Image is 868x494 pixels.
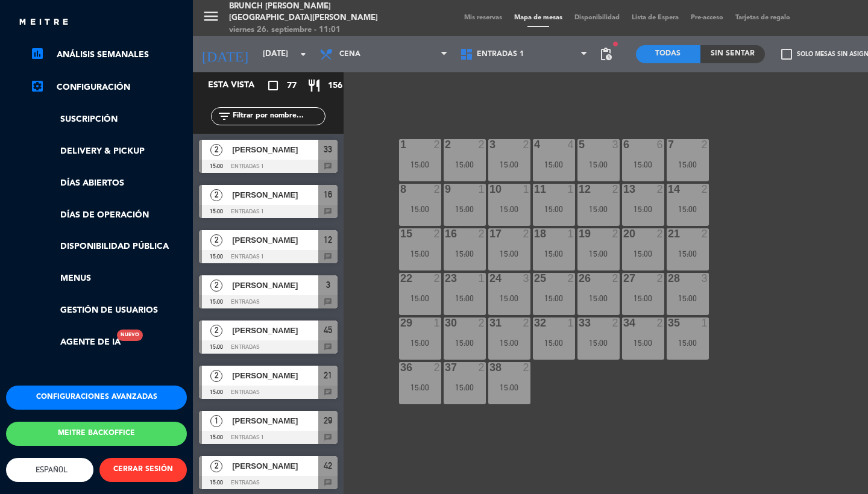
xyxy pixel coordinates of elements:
span: 1 [210,415,222,427]
a: Delivery & Pickup [30,145,187,158]
i: restaurant [307,78,321,93]
span: 2 [210,234,222,246]
span: [PERSON_NAME] [232,369,318,382]
span: [PERSON_NAME] [232,143,318,156]
a: Menus [30,272,187,286]
a: Días abiertos [30,177,187,190]
button: Meitre backoffice [6,422,187,446]
div: Esta vista [199,78,280,93]
a: Días de Operación [30,208,187,222]
a: Disponibilidad pública [30,240,187,254]
i: crop_square [266,78,280,93]
span: 33 [324,142,332,157]
span: [PERSON_NAME] [232,414,318,427]
span: Español [33,465,68,474]
span: [PERSON_NAME] [232,234,318,246]
span: 16 [324,187,332,202]
span: 2 [210,189,222,201]
a: Gestión de usuarios [30,304,187,317]
span: 12 [324,233,332,247]
button: Configuraciones avanzadas [6,386,187,410]
a: Suscripción [30,113,187,127]
span: 29 [324,413,332,428]
i: assessment [30,46,45,61]
span: [PERSON_NAME] [232,279,318,292]
span: 42 [324,458,332,473]
span: 21 [324,368,332,383]
i: filter_list [217,109,231,123]
a: Configuración [30,80,187,95]
span: [PERSON_NAME] [232,460,318,472]
button: CERRAR SESIÓN [99,458,187,482]
span: 156 [328,79,342,93]
span: 2 [210,325,222,337]
span: 2 [210,370,222,382]
span: [PERSON_NAME] [232,324,318,337]
a: Agente de IANuevo [30,336,121,349]
span: 45 [324,323,332,337]
img: MEITRE [18,18,69,27]
i: settings_applications [30,79,45,93]
input: Filtrar por nombre... [231,110,325,123]
span: 3 [326,278,330,292]
a: assessmentANÁLISIS SEMANALES [30,48,187,62]
span: [PERSON_NAME] [232,189,318,201]
div: Nuevo [117,330,143,341]
span: 2 [210,280,222,292]
span: 2 [210,460,222,472]
span: 77 [287,79,297,93]
span: 2 [210,144,222,156]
